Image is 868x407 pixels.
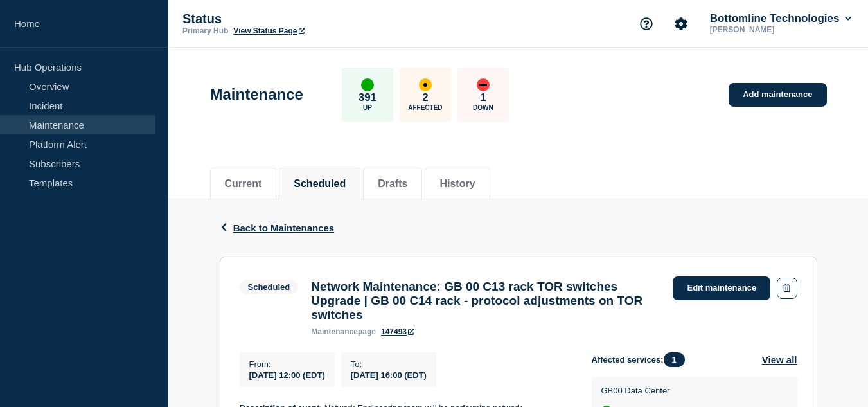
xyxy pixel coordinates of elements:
[363,104,372,111] p: Up
[664,352,685,367] span: 1
[381,327,414,336] a: 147493
[233,222,335,233] span: Back to Maintenances
[210,86,303,104] h1: Maintenance
[351,370,427,380] span: [DATE] 16:00 (EDT)
[378,178,407,190] button: Drafts
[422,91,428,104] p: 2
[408,104,442,111] p: Affected
[477,78,490,91] div: down
[473,104,493,111] p: Down
[182,12,439,26] p: Status
[762,352,797,367] button: View all
[220,222,335,233] button: Back to Maintenances
[592,352,691,367] span: Affected services:
[233,26,305,35] a: View Status Page
[359,91,376,104] p: 391
[294,178,346,190] button: Scheduled
[182,26,228,35] p: Primary Hub
[439,178,475,190] button: History
[633,10,660,37] button: Support
[311,280,660,322] h3: Network Maintenance: GB 00 C13 rack TOR switches Upgrade | GB 00 C14 rack - protocol adjustments ...
[249,359,325,369] p: From :
[707,25,841,34] p: [PERSON_NAME]
[480,91,486,104] p: 1
[240,280,299,294] span: Scheduled
[601,386,693,395] p: GB00 Data Center
[351,359,427,369] p: To :
[311,327,358,336] span: maintenance
[249,370,325,380] span: [DATE] 12:00 (EDT)
[361,78,374,91] div: up
[673,276,770,300] a: Edit maintenance
[707,12,854,25] button: Bottomline Technologies
[311,327,376,336] p: page
[225,178,262,190] button: Current
[668,10,695,37] button: Account settings
[419,78,432,91] div: affected
[729,83,826,107] a: Add maintenance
